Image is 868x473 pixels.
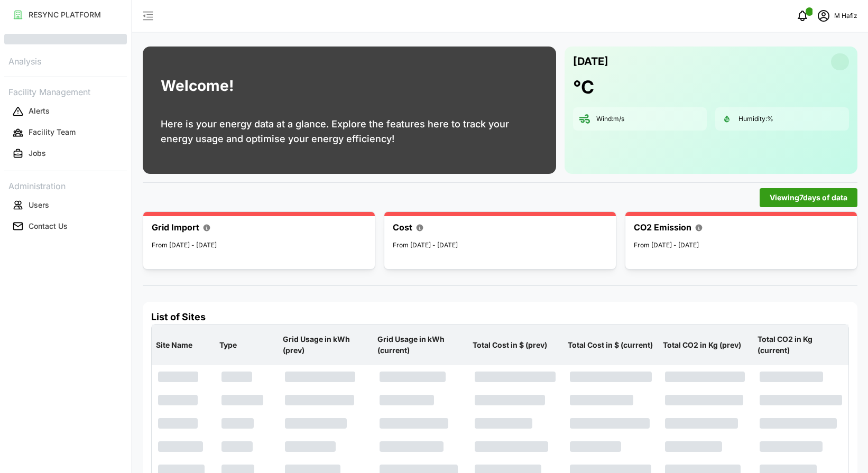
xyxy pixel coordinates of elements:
p: Total CO2 in Kg (current) [755,326,846,364]
a: RESYNC PLATFORM [4,4,127,25]
button: notifications [792,5,813,26]
a: Alerts [4,101,127,122]
p: Facility Management [4,84,127,99]
button: Viewing7days of data [760,188,857,207]
button: Alerts [4,102,127,121]
p: Here is your energy data at a glance. Explore the features here to track your energy usage and op... [161,117,538,146]
button: Jobs [4,144,127,163]
p: Total Cost in $ (current) [566,331,657,359]
a: Users [4,194,127,216]
p: Users [29,200,49,210]
p: Facility Team [29,127,76,137]
h1: °C [573,76,594,99]
p: Total Cost in $ (prev) [470,331,561,359]
button: RESYNC PLATFORM [4,5,127,24]
p: Wind: m/s [596,115,624,124]
p: From [DATE] - [DATE] [634,240,848,251]
a: Contact Us [4,216,127,237]
p: From [DATE] - [DATE] [393,240,607,251]
p: From [DATE] - [DATE] [152,240,366,251]
p: RESYNC PLATFORM [29,10,101,20]
p: Total CO2 in Kg (prev) [661,331,752,359]
h4: List of Sites [151,310,849,324]
a: Facility Team [4,122,127,143]
span: Viewing 7 days of data [770,189,847,207]
button: Users [4,196,127,215]
p: Administration [4,178,127,193]
button: Contact Us [4,217,127,236]
p: Cost [393,221,412,234]
p: Type [217,331,276,359]
h1: Welcome! [161,75,234,97]
p: Humidity: % [738,115,773,124]
p: Grid Usage in kWh (prev) [281,326,372,364]
p: Alerts [29,106,50,116]
button: Facility Team [4,123,127,142]
p: Contact Us [29,221,68,231]
p: Site Name [154,331,213,359]
a: Jobs [4,143,127,164]
p: Grid Import [152,221,199,234]
button: schedule [813,5,834,26]
p: [DATE] [573,53,608,70]
p: CO2 Emission [634,221,691,234]
p: Jobs [29,148,46,159]
p: Grid Usage in kWh (current) [375,326,466,364]
p: M Hafiz [834,11,857,21]
p: Analysis [4,53,127,68]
